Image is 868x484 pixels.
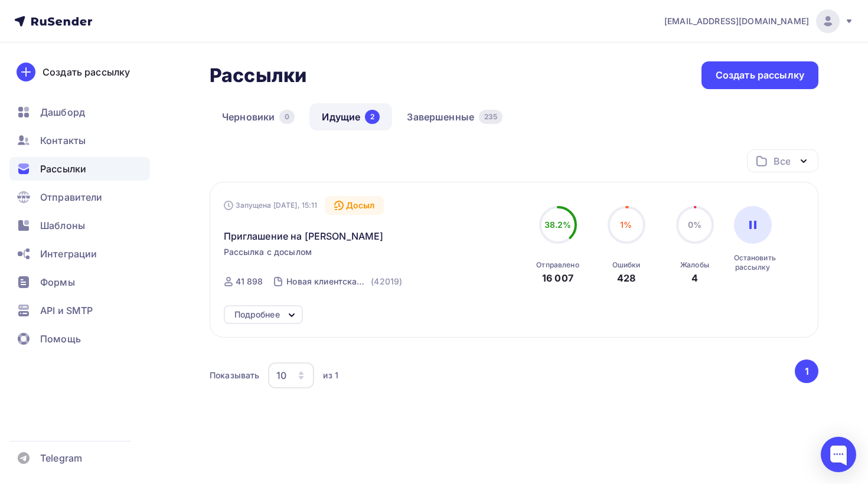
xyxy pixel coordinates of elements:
span: Дашборд [40,105,85,119]
div: Подробнее [234,308,280,322]
button: Все [747,149,818,172]
div: Отправлено [536,260,579,270]
a: Идущие2 [309,103,392,130]
ul: Pagination [793,359,819,383]
span: Telegram [40,451,82,465]
button: 10 [267,362,315,389]
a: Завершенные235 [394,103,515,130]
span: Формы [40,275,75,289]
a: Дашборд [9,100,150,124]
div: 2 [365,110,380,124]
span: [EMAIL_ADDRESS][DOMAIN_NAME] [664,15,809,27]
div: Досыл [325,196,384,215]
span: Рассылки [40,162,86,176]
div: 4 [691,271,698,285]
a: Отправители [9,185,150,209]
div: 16 007 [542,271,573,285]
div: 41 898 [236,276,263,287]
div: 235 [479,110,502,124]
a: [EMAIL_ADDRESS][DOMAIN_NAME] [664,9,854,33]
a: Формы [9,270,150,294]
span: Контакты [40,133,86,148]
span: Помощь [40,332,81,346]
span: Рассылка с досылом [224,246,312,258]
div: 0 [279,110,295,124]
div: Ошибки [612,260,641,270]
div: Показывать [210,369,259,381]
span: 1% [620,220,632,230]
span: 38.2% [544,220,572,230]
div: из 1 [323,369,338,381]
div: Все [774,154,790,168]
span: Приглашение на [PERSON_NAME] [224,229,384,243]
div: Создать рассылку [43,65,130,79]
span: Шаблоны [40,218,85,233]
div: Создать рассылку [716,68,804,82]
div: Запущена [DATE], 15:11 [224,201,318,210]
a: Новая клиентская база (42019) [285,272,403,291]
div: Новая клиентская база [286,276,368,287]
span: API и SMTP [40,303,93,318]
div: (42019) [371,276,402,287]
button: Go to page 1 [795,359,818,383]
h2: Рассылки [210,64,306,87]
div: 428 [617,271,635,285]
a: Черновики0 [210,103,307,130]
span: Отправители [40,190,103,204]
a: Контакты [9,129,150,152]
div: Жалобы [680,260,709,270]
div: Остановить рассылку [734,253,772,272]
span: 0% [688,220,701,230]
div: 10 [276,368,286,382]
a: Шаблоны [9,214,150,237]
span: Интеграции [40,247,97,261]
a: Рассылки [9,157,150,181]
